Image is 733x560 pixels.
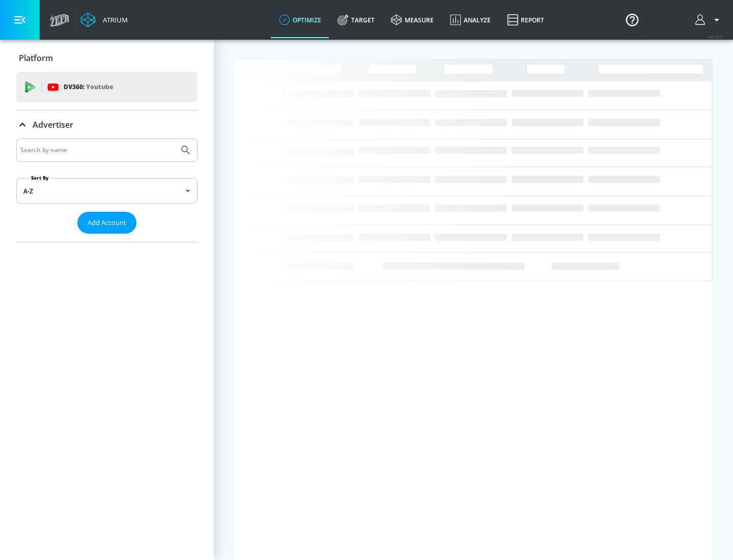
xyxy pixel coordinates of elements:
[16,138,198,242] div: Advertiser
[499,2,552,38] a: Report
[80,12,128,27] a: Atrium
[86,81,113,92] p: Youtube
[442,2,499,38] a: Analyze
[16,72,198,102] div: DV360: Youtube
[329,2,383,38] a: Target
[16,110,198,139] div: Advertiser
[16,178,198,204] div: A-Z
[19,52,53,64] p: Platform
[16,234,198,242] nav: list of Advertiser
[29,175,51,181] label: Sort By
[64,81,113,93] p: DV360:
[20,144,175,157] input: Search by name
[99,15,128,24] div: Atrium
[383,2,442,38] a: measure
[33,119,73,130] p: Advertiser
[88,217,126,229] span: Add Account
[77,212,136,234] button: Add Account
[618,5,646,34] button: Open Resource Center
[709,34,723,39] span: v 4.19.0
[271,2,329,38] a: optimize
[16,44,198,72] div: Platform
